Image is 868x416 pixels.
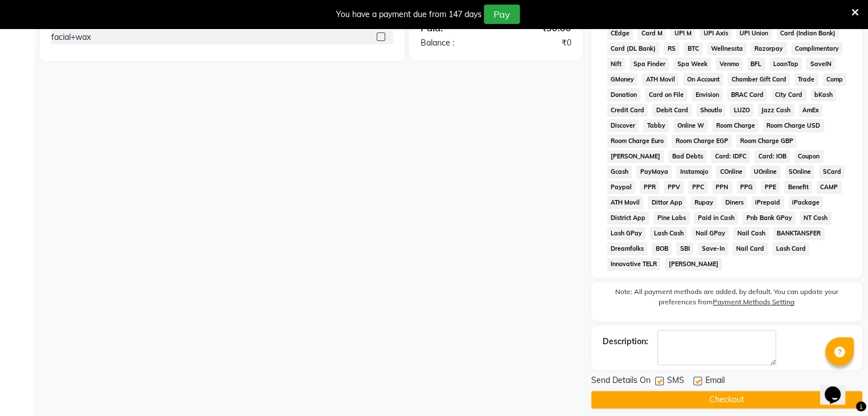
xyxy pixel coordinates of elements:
span: PPE [761,181,780,194]
span: Complimentary [792,42,843,55]
span: Benefit [784,181,812,194]
span: Email [705,374,725,389]
div: Balance : [412,37,496,49]
span: Trade [794,73,818,86]
span: LUZO [730,104,753,117]
span: Rupay [691,196,717,209]
span: RS [664,42,679,55]
span: BRAC Card [727,88,767,101]
span: PPC [688,181,708,194]
span: Spa Week [673,58,711,71]
span: ATH Movil [607,196,644,209]
span: Chamber Gift Card [728,73,790,86]
span: Paid in Cash [694,211,738,225]
span: Card: IDFC [711,150,750,163]
span: SMS [667,374,684,389]
span: ATH Movil [642,73,679,86]
span: Tabby [643,119,669,132]
span: Debit Card [652,104,692,117]
div: Description: [603,336,648,348]
span: UPI Axis [700,27,732,40]
span: Jazz Cash [758,104,794,117]
span: Envision [692,88,722,101]
span: UPI Union [736,27,772,40]
span: Paypal [607,181,636,194]
span: UPI M [671,27,695,40]
span: Card on File [645,88,687,101]
span: Pine Labs [653,211,689,225]
span: LoanTap [770,58,802,71]
span: Bad Debts [668,150,706,163]
span: Room Charge USD [763,119,824,132]
span: Dreamfolks [607,242,648,255]
span: Wellnessta [707,42,746,55]
span: Card: IOB [754,150,790,163]
div: ₹0 [496,37,580,49]
label: Note: All payment methods are added, by default. You can update your preferences from [603,287,851,312]
span: bKash [811,88,837,101]
span: Room Charge Euro [607,134,668,148]
span: COnline [716,165,746,178]
span: Credit Card [607,104,648,117]
span: Card (Indian Bank) [777,27,839,40]
span: PPN [712,181,732,194]
span: Diners [721,196,747,209]
span: SaveIN [806,58,835,71]
span: Lash Cash [650,227,687,240]
span: CAMP [817,181,842,194]
span: CEdge [607,27,633,40]
span: Gcash [607,165,632,178]
span: Pnb Bank GPay [742,211,796,225]
span: [PERSON_NAME] [665,258,722,271]
span: SBI [676,242,693,255]
span: On Account [683,73,723,86]
span: BOB [652,242,672,255]
div: facial+wax [51,31,91,43]
span: iPrepaid [752,196,784,209]
span: PPR [640,181,659,194]
span: Nail Card [733,242,768,255]
span: PPG [737,181,757,194]
span: Lash GPay [607,227,646,240]
span: Room Charge [712,119,758,132]
span: Razorpay [751,42,787,55]
div: You have a payment due from 147 days [336,9,482,21]
span: Shoutlo [696,104,725,117]
span: Comp [823,73,847,86]
span: PPV [664,181,684,194]
span: Save-In [698,242,728,255]
span: BTC [684,42,703,55]
span: GMoney [607,73,638,86]
iframe: chat widget [820,370,857,405]
span: NT Cash [800,211,831,225]
span: City Card [772,88,806,101]
span: Discover [607,119,639,132]
span: AmEx [799,104,823,117]
span: SCard [819,165,845,178]
span: Send Details On [591,374,651,389]
span: UOnline [750,165,781,178]
button: Pay [484,5,520,24]
span: Donation [607,88,641,101]
span: [PERSON_NAME] [607,150,664,163]
span: Innovative TELR [607,258,661,271]
span: iPackage [789,196,823,209]
span: Card M [637,27,666,40]
span: Online W [673,119,708,132]
span: Instamojo [676,165,712,178]
span: Lash Card [773,242,810,255]
span: Nail GPay [692,227,729,240]
span: Card (DL Bank) [607,42,660,55]
span: PayMaya [636,165,672,178]
button: Checkout [591,391,862,409]
span: Room Charge EGP [672,134,732,148]
span: Spa Finder [629,58,669,71]
span: Coupon [794,150,823,163]
span: District App [607,211,649,225]
span: Dittor App [648,196,686,209]
span: Nift [607,58,625,71]
label: Payment Methods Setting [713,297,794,307]
span: Nail Cash [733,227,769,240]
span: Room Charge GBP [736,134,797,148]
span: SOnline [785,165,815,178]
